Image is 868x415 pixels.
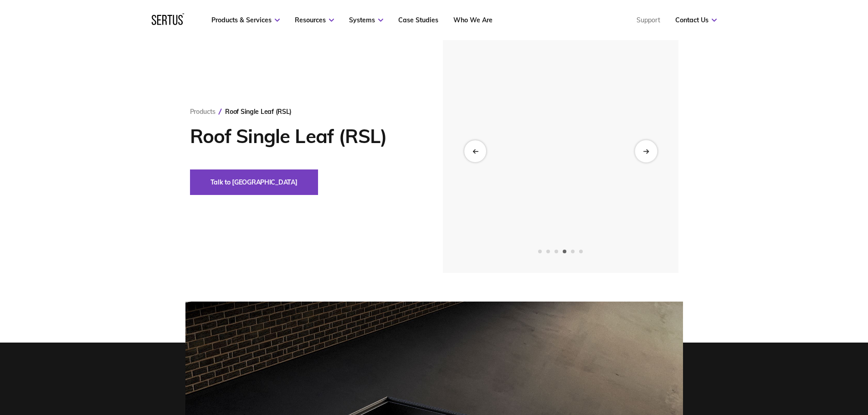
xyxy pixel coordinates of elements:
span: Go to slide 2 [546,250,550,253]
a: Case Studies [398,16,438,24]
div: Previous slide [464,140,486,162]
a: Products & Services [211,16,280,24]
a: Resources [295,16,334,24]
span: Go to slide 3 [555,250,558,253]
span: Go to slide 6 [579,250,583,253]
a: Support [637,16,660,24]
span: Go to slide 1 [538,250,542,253]
iframe: Chat Widget [704,309,868,415]
a: Systems [349,16,383,24]
a: Products [190,108,216,116]
h1: Roof Single Leaf (RSL) [190,125,416,148]
a: Contact Us [675,16,717,24]
span: Go to slide 5 [571,250,575,253]
button: Talk to [GEOGRAPHIC_DATA] [190,169,318,195]
div: Next slide [635,140,657,162]
a: Who We Are [453,16,493,24]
